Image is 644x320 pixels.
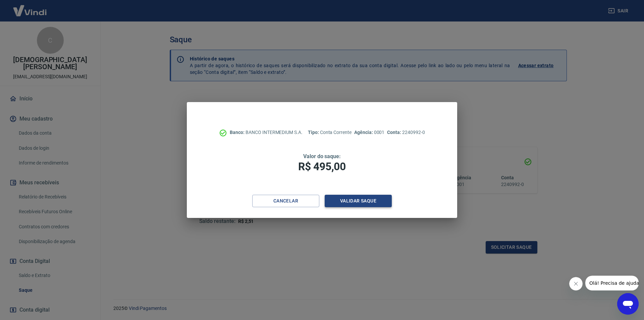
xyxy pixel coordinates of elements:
[308,129,352,136] p: Conta Corrente
[303,153,341,159] span: Valor do saque:
[230,130,246,135] span: Banco:
[4,5,56,10] span: Olá! Precisa de ajuda?
[569,277,583,290] iframe: Fechar mensagem
[387,130,402,135] span: Conta:
[354,130,374,135] span: Agência:
[617,293,639,315] iframe: Botão para abrir a janela de mensagens
[325,195,392,207] button: Validar saque
[230,129,303,136] p: BANCO INTERMEDIUM S.A.
[308,130,320,135] span: Tipo:
[252,195,319,207] button: Cancelar
[585,276,639,290] iframe: Mensagem da empresa
[354,129,384,136] p: 0001
[298,160,346,173] span: R$ 495,00
[387,129,425,136] p: 2240992-0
